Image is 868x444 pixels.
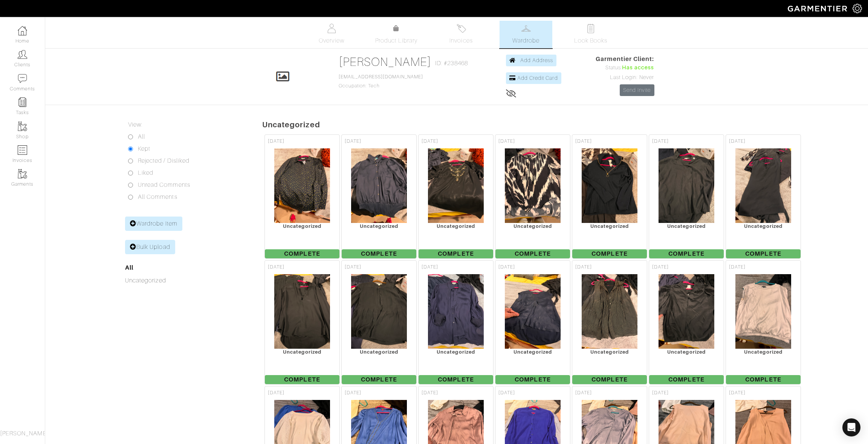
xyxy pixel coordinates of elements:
[658,148,715,223] img: HNznXKCTLCr7GPTiSAxy8e1f
[265,223,339,229] div: Uncategorized
[265,249,339,258] span: Complete
[575,389,592,397] span: [DATE]
[495,349,570,355] div: Uncategorized
[305,21,358,48] a: Overview
[339,55,432,69] a: [PERSON_NAME]
[572,223,647,229] div: Uncategorized
[268,138,284,145] span: [DATE]
[572,249,647,258] span: Complete
[574,36,608,45] span: Look Books
[345,389,361,397] span: [DATE]
[495,223,570,229] div: Uncategorized
[138,192,177,201] label: All Comments
[342,249,416,258] span: Complete
[504,274,561,349] img: UyRGhruMrRa2Kwvuek9gp3vL
[581,274,638,349] img: HPRMt35xAnGQiW1nwZp3pUuM
[428,148,484,223] img: 9A11a7shyaiPMtcVFiVAvPuv
[351,274,408,349] img: GLXJzwDtZFhvFzsb62Mxmo95
[504,148,561,223] img: ttimPUi92EWi5D85eNf4D2k2
[435,21,487,48] a: Invoices
[652,264,669,271] span: [DATE]
[596,73,654,82] div: Last Login: Never
[596,55,654,64] span: Garmentier Client:
[500,21,552,48] a: Wardrobe
[128,120,142,129] label: View:
[652,138,669,145] span: [DATE]
[125,264,133,271] a: All
[264,134,341,259] a: [DATE] Uncategorized Complete
[327,24,336,33] img: basicinfo-40fd8af6dae0f16599ec9e87c0ef1c0a1fdea2edbe929e3d69a839185d80c458.svg
[265,375,339,384] span: Complete
[596,64,654,72] div: Status:
[622,64,654,72] span: Has access
[498,389,515,397] span: [DATE]
[345,138,361,145] span: [DATE]
[419,223,493,229] div: Uncategorized
[274,274,331,349] img: EEbPtgzWL3cMJVZZZB8A42Up
[351,148,408,223] img: 5cNc5UxTdePiVojCnzEGRyyE
[341,259,417,385] a: [DATE] Uncategorized Complete
[319,36,344,45] span: Overview
[138,156,189,165] label: Rejected / Disliked
[370,24,423,45] a: Product Library
[422,138,438,145] span: [DATE]
[268,264,284,271] span: [DATE]
[506,55,557,66] a: Add Address
[498,264,515,271] span: [DATE]
[572,349,647,355] div: Uncategorized
[342,375,416,384] span: Complete
[449,36,472,45] span: Invoices
[268,389,284,397] span: [DATE]
[658,274,715,349] img: hQDaKJdKiguieZDAFb4jFUj5
[419,349,493,355] div: Uncategorized
[564,21,617,48] a: Look Books
[138,132,145,141] label: All
[498,138,515,145] span: [DATE]
[274,148,331,223] img: 3r4gurd2yTgkJzesRK17JfPh
[648,134,725,259] a: [DATE] Uncategorized Complete
[729,264,746,271] span: [DATE]
[586,24,596,33] img: todo-9ac3debb85659649dc8f770b8b6100bb5dab4b48dedcbae339e5042a72dfd3cc.svg
[265,349,339,355] div: Uncategorized
[725,259,802,385] a: [DATE] Uncategorized Complete
[512,36,539,45] span: Wardrobe
[853,4,862,13] img: gear-icon-white-bd11855cb880d31180b6d7d6211b90ccbf57a29d726f0c71d8c61bd08dd39cc2.png
[18,98,27,107] img: reminder-icon-8004d30b9f0a5d33ae49ab947aed9ed385cf756f9e5892f1edd6e32f2345188e.png
[649,249,724,258] span: Complete
[339,74,423,88] span: Occupation: Tech
[581,148,638,223] img: 5dq4x8yEKdXP76MctHjhwaQt
[735,148,792,223] img: ZXnapoctUo4s81MJ4kFM6cZq
[422,264,438,271] span: [DATE]
[138,144,150,153] label: Kept
[457,24,466,33] img: orders-27d20c2124de7fd6de4e0e44c1d41de31381a507db9b33961299e4e07d508b8c.svg
[506,72,561,84] a: Add Credit Card
[726,375,801,384] span: Complete
[648,259,725,385] a: [DATE] Uncategorized Complete
[517,75,558,81] span: Add Credit Card
[18,145,27,155] img: orders-icon-0abe47150d42831381b5fb84f609e132dff9fe21cb692f30cb5eec754e2cba89.png
[649,349,724,355] div: Uncategorized
[494,259,571,385] a: [DATE] Uncategorized Complete
[575,138,592,145] span: [DATE]
[649,375,724,384] span: Complete
[495,375,570,384] span: Complete
[572,375,647,384] span: Complete
[417,259,494,385] a: [DATE] Uncategorized Complete
[520,57,553,63] span: Add Address
[726,249,801,258] span: Complete
[729,389,746,397] span: [DATE]
[264,259,341,385] a: [DATE] Uncategorized Complete
[575,264,592,271] span: [DATE]
[339,74,423,79] a: [EMAIL_ADDRESS][DOMAIN_NAME]
[419,249,493,258] span: Complete
[652,389,669,397] span: [DATE]
[342,349,416,355] div: Uncategorized
[18,169,27,179] img: garments-icon-b7da505a4dc4fd61783c78ac3ca0ef83fa9d6f193b1c9dc38574b1d14d53ca28.png
[495,249,570,258] span: Complete
[620,84,654,96] a: Send Invite
[345,264,361,271] span: [DATE]
[341,134,417,259] a: [DATE] Uncategorized Complete
[649,223,724,229] div: Uncategorized
[18,74,27,83] img: comment-icon-a0a6a9ef722e966f86d9cbdc48e553b5cf19dbc54f86b18d962a5391bc8f6eb6.png
[571,259,648,385] a: [DATE] Uncategorized Complete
